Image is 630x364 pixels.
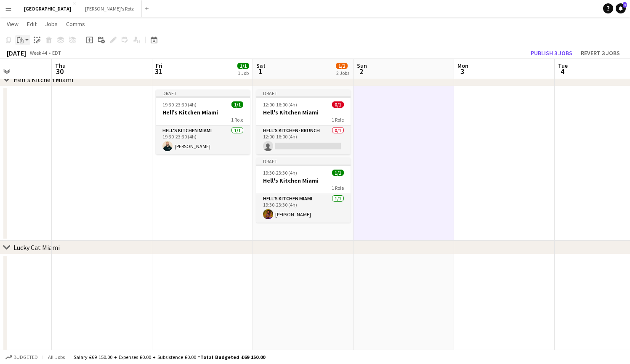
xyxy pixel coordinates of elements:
[3,19,22,29] a: View
[200,354,265,360] span: Total Budgeted £69 150.00
[78,0,142,17] button: [PERSON_NAME]'s Rota
[42,19,61,29] a: Jobs
[231,101,243,108] span: 1/1
[52,50,61,56] div: EDT
[27,20,37,28] span: Edit
[156,109,250,116] h3: Hell's Kitchen Miami
[332,185,344,191] span: 1 Role
[45,20,58,28] span: Jobs
[4,353,39,362] button: Budgeted
[558,62,568,69] span: Tue
[332,170,344,176] span: 1/1
[256,90,351,154] app-job-card: Draft12:00-16:00 (4h)0/1Hell's Kitchen Miami1 RoleHell's Kitchen- BRUNCH0/112:00-16:00 (4h)
[13,243,60,252] div: Lucky Cat Miami
[156,62,162,69] span: Fri
[616,3,626,13] a: 3
[263,101,297,108] span: 12:00-16:00 (4h)
[263,170,297,176] span: 19:30-23:30 (4h)
[54,66,66,76] span: 30
[577,48,623,58] button: Revert 3 jobs
[623,2,627,8] span: 3
[7,20,19,28] span: View
[24,19,40,29] a: Edit
[336,63,348,69] span: 1/2
[256,158,351,165] div: Draft
[156,126,250,154] app-card-role: Hell's Kitchen Miami1/119:30-23:30 (4h)[PERSON_NAME]
[66,20,85,28] span: Comms
[456,66,468,76] span: 3
[256,90,351,96] div: Draft
[256,194,351,223] app-card-role: Hell's Kitchen Miami1/119:30-23:30 (4h)[PERSON_NAME]
[457,62,468,69] span: Mon
[256,109,351,116] h3: Hell's Kitchen Miami
[557,66,568,76] span: 4
[332,101,344,108] span: 0/1
[332,117,344,123] span: 1 Role
[256,177,351,184] h3: Hell's Kitchen Miami
[13,354,38,360] span: Budgeted
[357,62,367,69] span: Sun
[255,66,266,76] span: 1
[256,158,351,223] app-job-card: Draft19:30-23:30 (4h)1/1Hell's Kitchen Miami1 RoleHell's Kitchen Miami1/119:30-23:30 (4h)[PERSON_...
[28,50,49,56] span: Week 44
[237,63,249,69] span: 1/1
[256,126,351,154] app-card-role: Hell's Kitchen- BRUNCH0/112:00-16:00 (4h)
[74,354,265,360] div: Salary £69 150.00 + Expenses £0.00 + Subsistence £0.00 =
[46,354,66,360] span: All jobs
[63,19,88,29] a: Comms
[256,62,266,69] span: Sat
[527,48,576,58] button: Publish 3 jobs
[55,62,66,69] span: Thu
[162,101,197,108] span: 19:30-23:30 (4h)
[17,0,78,17] button: [GEOGRAPHIC_DATA]
[7,49,26,57] div: [DATE]
[13,75,73,84] div: Hell's Kitchen Miami
[154,66,162,76] span: 31
[238,70,249,76] div: 1 Job
[231,117,243,123] span: 1 Role
[156,90,250,154] app-job-card: Draft19:30-23:30 (4h)1/1Hell's Kitchen Miami1 RoleHell's Kitchen Miami1/119:30-23:30 (4h)[PERSON_...
[356,66,367,76] span: 2
[156,90,250,96] div: Draft
[336,70,349,76] div: 2 Jobs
